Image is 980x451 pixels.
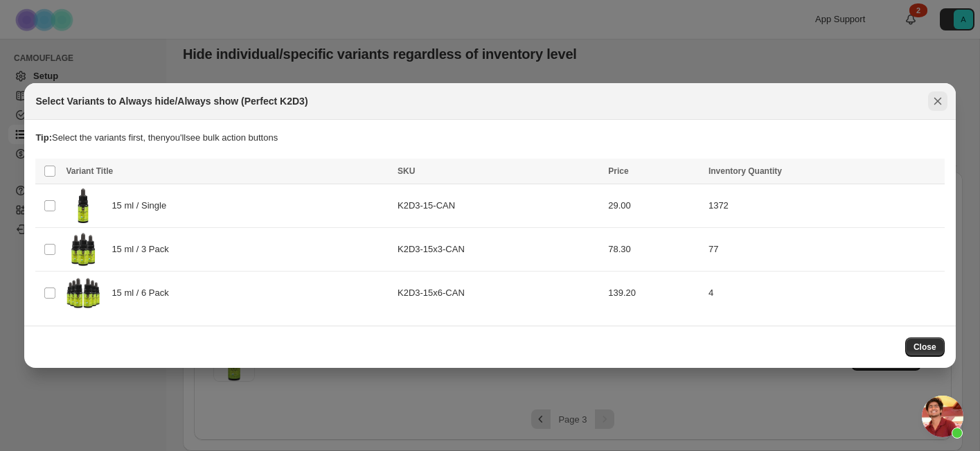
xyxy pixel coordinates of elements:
td: 1372 [704,184,945,228]
td: 78.30 [604,228,704,272]
span: 15 ml / 3 Pack [112,242,176,256]
span: 15 ml / 6 Pack [112,286,176,300]
span: Inventory Quantity [709,166,782,176]
td: 4 [704,272,945,315]
td: K2D3-15-CAN [393,184,604,228]
img: PerfectK2D3_CAN_3.png [66,232,100,267]
h2: Select Variants to Always hide/Always show (Perfect K2D3) [35,94,308,108]
img: PerfectK2D3_CAN_6.png [66,276,100,310]
td: K2D3-15x3-CAN [393,228,604,272]
span: 15 ml / Single [112,199,174,213]
td: 139.20 [604,272,704,315]
td: 29.00 [604,184,704,228]
button: Close [905,337,945,357]
img: PerfectK2D3_CAN_FRONT.png [66,188,100,223]
span: Close [914,342,936,353]
strong: Tip: [35,132,52,143]
span: Price [608,166,628,176]
p: Select the variants first, then you'll see bulk action buttons [35,131,944,145]
a: Open chat [922,396,963,437]
td: K2D3-15x6-CAN [393,272,604,315]
span: SKU [398,166,415,176]
span: Variant Title [66,166,113,176]
td: 77 [704,228,945,272]
button: Close [928,91,947,111]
